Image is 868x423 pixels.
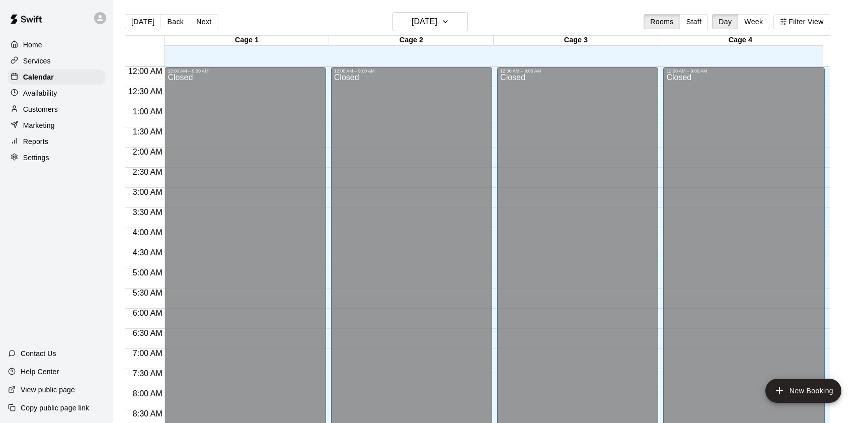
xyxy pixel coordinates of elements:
p: Marketing [23,120,55,130]
button: Rooms [644,14,680,29]
span: 7:00 AM [130,349,165,358]
a: Customers [8,102,105,117]
span: 8:00 AM [130,389,165,398]
a: Home [8,37,105,52]
span: 4:30 AM [130,248,165,257]
button: Day [712,14,738,29]
button: Staff [680,14,708,29]
a: Marketing [8,118,105,133]
a: Calendar [8,69,105,85]
a: Availability [8,86,105,101]
span: 5:30 AM [130,289,165,297]
p: Contact Us [21,348,56,359]
button: Filter View [773,14,830,29]
span: 4:00 AM [130,228,165,237]
span: 12:00 AM [126,67,165,76]
span: 2:30 AM [130,168,165,176]
p: Help Center [21,367,59,377]
span: 7:30 AM [130,369,165,378]
span: 5:00 AM [130,268,165,277]
button: Back [161,14,190,29]
p: Settings [23,153,49,163]
a: Reports [8,134,105,149]
p: View public page [21,385,75,395]
h6: [DATE] [412,15,437,29]
span: 1:00 AM [130,107,165,116]
div: Cage 4 [658,36,823,45]
span: 3:30 AM [130,208,165,217]
div: Cage 3 [494,36,658,45]
a: Services [8,53,105,68]
div: 12:00 AM – 9:00 AM [666,68,821,74]
div: 12:00 AM – 9:00 AM [500,68,655,74]
span: 6:30 AM [130,329,165,337]
p: Services [23,56,51,66]
button: Next [190,14,218,29]
p: Availability [23,88,57,98]
button: Week [738,14,769,29]
a: Settings [8,150,105,165]
p: Calendar [23,72,54,82]
span: 12:30 AM [126,87,165,96]
span: 6:00 AM [130,309,165,317]
p: Home [23,40,42,50]
button: [DATE] [125,14,161,29]
div: 12:00 AM – 9:00 AM [334,68,489,74]
div: Cage 2 [329,36,494,45]
p: Reports [23,136,48,147]
p: Customers [23,104,58,114]
div: 12:00 AM – 9:00 AM [168,68,323,74]
span: 1:30 AM [130,127,165,136]
button: add [765,379,841,403]
button: [DATE] [392,12,468,31]
span: 2:00 AM [130,148,165,156]
span: 3:00 AM [130,188,165,196]
span: 8:30 AM [130,409,165,418]
div: Cage 1 [165,36,329,45]
p: Copy public page link [21,403,89,413]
